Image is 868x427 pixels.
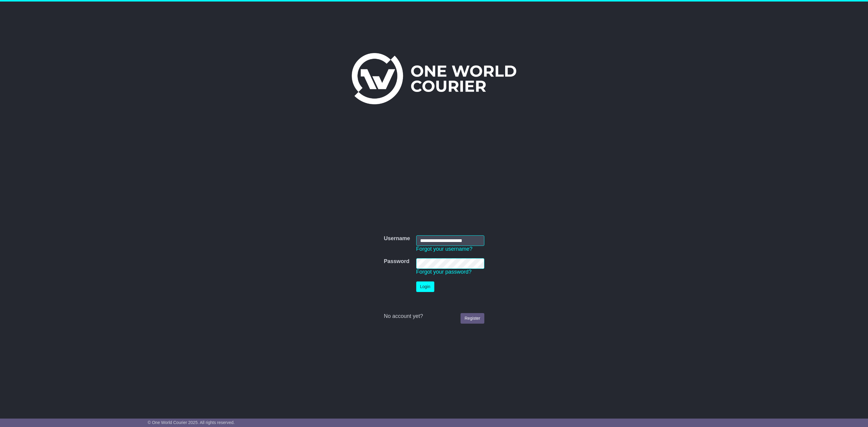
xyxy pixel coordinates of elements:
[384,258,409,265] label: Password
[384,313,484,320] div: No account yet?
[461,313,484,324] a: Register
[416,246,473,252] a: Forgot your username?
[416,269,472,275] a: Forgot your password?
[384,235,410,242] label: Username
[416,281,434,292] button: Login
[148,420,235,425] span: © One World Courier 2025. All rights reserved.
[352,53,516,104] img: One World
